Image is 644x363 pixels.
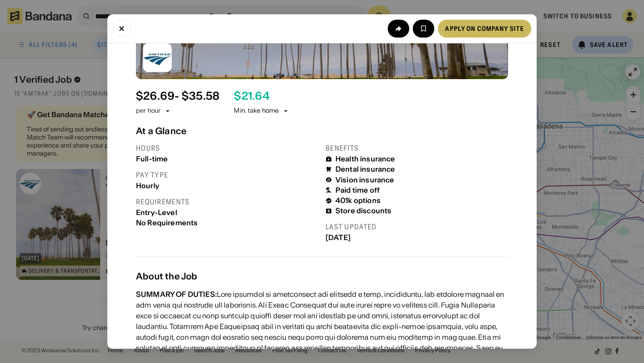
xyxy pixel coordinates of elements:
div: Vision insurance [335,176,394,184]
div: Hours [136,144,318,153]
div: Last updated [326,222,508,232]
div: SUMMARY OF DUTIES: [136,290,217,299]
div: Dental insurance [335,165,395,173]
div: per hour [136,106,161,115]
div: Requirements [136,197,318,207]
div: Entry-Level [136,208,318,217]
div: Min. take home [234,106,289,115]
div: Health insurance [335,155,395,163]
div: [DATE] [326,233,508,242]
div: Full-time [136,155,318,163]
div: Apply on company site [445,25,524,32]
div: Pay type [136,170,318,180]
div: 401k options [335,196,381,205]
div: No Requirements [136,219,318,227]
img: Amtrak logo [143,43,172,72]
div: Paid time off [335,186,380,194]
div: About the Job [136,271,508,282]
div: Benefits [326,144,508,153]
div: Hourly [136,181,318,190]
div: Store discounts [335,207,391,215]
div: $ 21.64 [234,90,269,103]
div: At a Glance [136,126,508,136]
div: $ 26.69 - $35.58 [136,90,220,103]
button: Close [113,20,131,38]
